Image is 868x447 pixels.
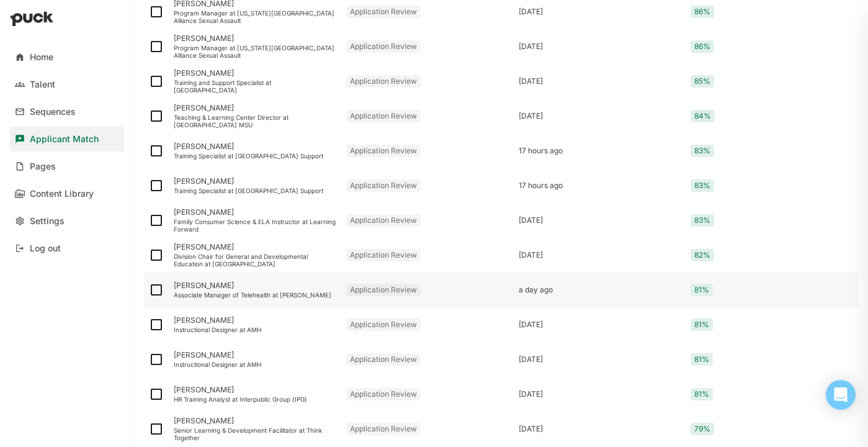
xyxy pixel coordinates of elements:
div: Application Review [346,40,421,53]
div: Application Review [346,145,421,157]
div: HR Training Analyst at Interpublic Group (IPG) [174,395,336,403]
div: Application Review [346,75,421,88]
div: Application Review [346,353,421,366]
div: [PERSON_NAME] [174,208,336,217]
div: [DATE] [519,355,681,364]
div: Application Review [346,284,421,296]
a: Pages [10,154,124,179]
div: [PERSON_NAME] [174,104,336,112]
div: [PERSON_NAME] [174,316,336,325]
div: 85% [691,75,714,88]
div: [PERSON_NAME] [174,177,336,186]
div: 17 hours ago [519,181,681,190]
div: Application Review [346,110,421,122]
div: Senior Learning & Development Facilitator at Think Together [174,427,336,441]
div: 84% [691,110,715,122]
div: Program Manager at [US_STATE][GEOGRAPHIC_DATA] Alliance Sexual Assault [174,9,336,24]
div: Training Specialist at [GEOGRAPHIC_DATA] Support [174,187,336,194]
div: [DATE] [519,320,681,329]
div: [DATE] [519,216,681,225]
div: Program Manager at [US_STATE][GEOGRAPHIC_DATA] Alliance Sexual Assault [174,44,336,59]
div: 17 hours ago [519,147,681,155]
div: [PERSON_NAME] [174,243,336,251]
div: Application Review [346,179,421,192]
a: Applicant Match [10,127,124,151]
div: Application Review [346,318,421,331]
div: 86% [691,6,714,18]
div: 79% [691,423,714,435]
div: Associate Manager of Telehealth at [PERSON_NAME] [174,291,336,299]
div: Pages [30,161,56,172]
div: Home [30,52,53,63]
div: [PERSON_NAME] [174,351,336,359]
div: 83% [691,179,714,192]
div: [DATE] [519,42,681,51]
a: Content Library [10,181,124,206]
div: [DATE] [519,77,681,86]
div: [PERSON_NAME] [174,34,336,43]
div: [PERSON_NAME] [174,142,336,151]
div: [DATE] [519,390,681,399]
a: Settings [10,209,124,233]
div: [DATE] [519,425,681,433]
div: Open Intercom Messenger [826,380,856,410]
div: 83% [691,214,714,227]
a: Talent [10,72,124,97]
div: Family Consumer Science & ELA Instructor at Learning Forward [174,218,336,233]
div: Settings [30,216,65,227]
div: a day ago [519,286,681,294]
div: Training Specialist at [GEOGRAPHIC_DATA] Support [174,152,336,160]
div: Application Review [346,214,421,227]
div: Application Review [346,388,421,400]
div: [PERSON_NAME] [174,69,336,78]
div: [DATE] [519,112,681,120]
div: [PERSON_NAME] [174,417,336,425]
div: 83% [691,145,714,157]
a: Home [10,45,124,70]
a: Sequences [10,99,124,124]
div: [DATE] [519,251,681,260]
div: [PERSON_NAME] [174,386,336,394]
div: 81% [691,318,713,331]
div: Training and Support Specialist at [GEOGRAPHIC_DATA] [174,79,336,94]
div: 81% [691,388,713,400]
div: [DATE] [519,7,681,16]
div: Teaching & Learning Center Director at [GEOGRAPHIC_DATA] MSU [174,114,336,129]
div: 81% [691,353,713,366]
div: 81% [691,284,713,296]
div: Talent [30,79,55,90]
div: Content Library [30,189,94,199]
div: Division Chair for General and Developmental Education at [GEOGRAPHIC_DATA] [174,253,336,268]
div: Instructional Designer at AMH [174,361,336,368]
div: Application Review [346,249,421,261]
div: Application Review [346,423,421,435]
div: [PERSON_NAME] [174,281,336,290]
div: 82% [691,249,714,261]
div: Application Review [346,6,421,18]
div: 86% [691,40,714,53]
div: Sequences [30,107,76,117]
div: Applicant Match [30,134,99,145]
div: Log out [30,243,61,254]
div: Instructional Designer at AMH [174,326,336,333]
